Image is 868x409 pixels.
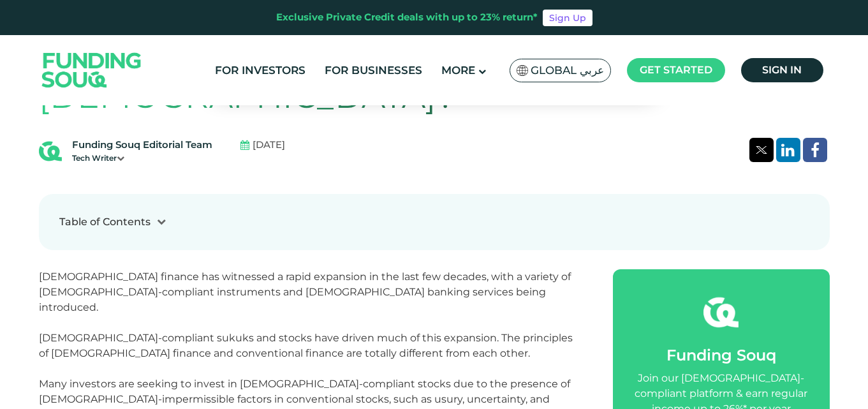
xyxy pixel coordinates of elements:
[666,346,776,364] span: Funding Souq
[762,64,802,76] span: Sign in
[640,64,712,76] span: Get started
[212,60,309,81] a: For Investors
[703,295,739,330] img: fsicon
[72,152,212,164] div: Tech Writer
[517,65,528,76] img: SA Flag
[72,138,212,152] div: Funding Souq Editorial Team
[276,10,538,25] div: Exclusive Private Credit deals with up to 23% return*
[253,138,285,152] span: [DATE]
[321,60,425,81] a: For Businesses
[531,63,604,78] span: Global عربي
[756,146,767,154] img: twitter
[39,140,62,163] img: Blog Author
[741,58,823,82] a: Sign in
[441,64,475,77] span: More
[543,10,592,26] a: Sign Up
[59,214,151,230] div: Table of Contents
[29,38,154,102] img: Logo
